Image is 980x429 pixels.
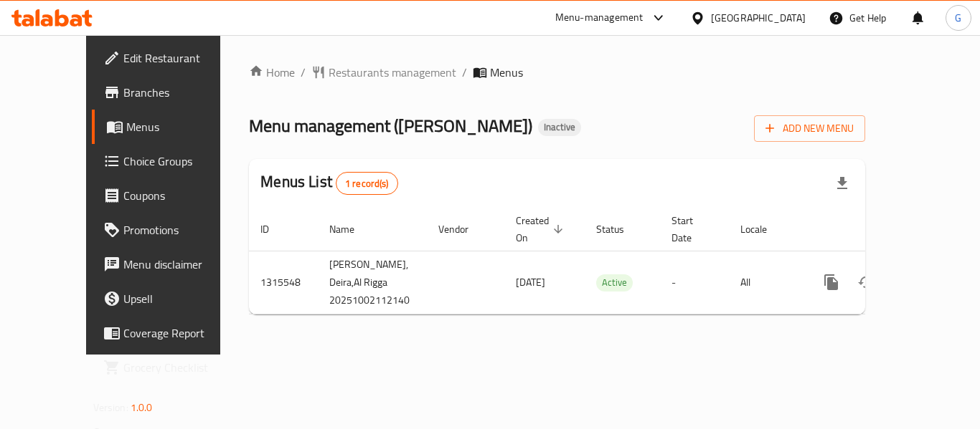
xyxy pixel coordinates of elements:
div: Inactive [538,119,581,136]
span: Promotions [123,221,238,238]
span: Add New Menu [765,120,854,138]
span: Menu disclaimer [123,256,238,273]
a: Branches [92,75,250,110]
li: / [462,64,467,81]
span: Upsell [123,290,238,307]
table: enhanced table [249,208,963,314]
span: Grocery Checklist [123,359,238,376]
td: - [660,251,729,314]
a: Coverage Report [92,316,250,350]
span: Status [596,221,643,238]
a: Upsell [92,281,250,316]
span: Choice Groups [123,153,238,170]
nav: breadcrumb [249,64,865,81]
span: Start Date [672,212,712,246]
td: 1315548 [249,251,318,314]
span: Menus [126,118,238,135]
button: more [814,265,849,299]
span: Restaurants management [329,64,456,81]
span: ID [260,221,288,238]
span: Active [596,274,633,291]
span: Branches [123,84,238,101]
span: Edit Restaurant [123,49,238,67]
span: Name [329,221,373,238]
a: Edit Restaurant [92,41,250,75]
button: Add New Menu [754,115,865,142]
span: Locale [740,221,786,238]
div: Menu-management [555,9,644,26]
a: Grocery Checklist [92,350,250,385]
span: 1.0.0 [131,398,153,417]
span: 1 record(s) [336,177,397,191]
div: Total records count [336,172,398,195]
a: Coupons [92,178,250,213]
a: Home [249,64,295,81]
a: Choice Groups [92,144,250,178]
span: Vendor [438,221,487,238]
span: G [955,10,961,26]
th: Actions [803,208,963,251]
button: Change Status [849,265,883,299]
span: Coverage Report [123,324,238,342]
span: Menu management ( [PERSON_NAME] ) [249,110,532,142]
td: All [729,251,803,314]
span: Menus [490,64,523,81]
div: [GEOGRAPHIC_DATA] [711,10,806,26]
a: Menu disclaimer [92,247,250,281]
a: Promotions [92,213,250,247]
div: Export file [825,166,859,201]
li: / [301,64,306,81]
a: Restaurants management [311,64,456,81]
a: Menus [92,110,250,144]
span: Version: [93,398,128,417]
span: Inactive [538,121,581,133]
span: Created On [516,212,567,246]
span: Coupons [123,187,238,204]
td: [PERSON_NAME], Deira,Al Rigga 20251002112140 [318,251,427,314]
span: [DATE] [516,273,545,291]
div: Active [596,274,633,291]
h2: Menus List [260,171,397,195]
